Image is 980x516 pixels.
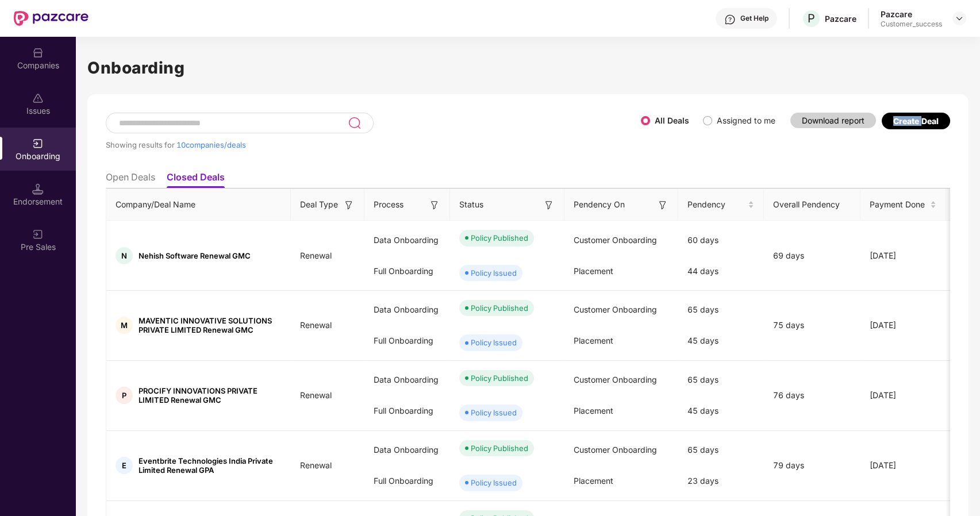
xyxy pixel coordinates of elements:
button: Download report [790,113,876,128]
div: 44 days [678,256,764,287]
div: Pazcare [825,13,856,24]
div: Customer_success [881,20,942,29]
div: E [116,457,133,474]
div: Showing results for [106,140,641,149]
div: Policy Issued [471,407,517,418]
div: Full Onboarding [364,325,450,356]
th: Overall Pendency [764,189,860,221]
div: Full Onboarding [364,465,450,496]
span: MAVENTIC INNOVATIVE SOLUTIONS PRIVATE LIMITED Renewal GMC [139,316,282,334]
div: Policy Published [471,302,528,314]
li: Open Deals [106,171,155,188]
span: Deal Type [300,198,338,211]
span: P [808,11,815,25]
div: Policy Issued [471,267,517,279]
img: svg+xml;base64,PHN2ZyB3aWR0aD0iMTYiIGhlaWdodD0iMTYiIHZpZXdCb3g9IjAgMCAxNiAxNiIgZmlsbD0ibm9uZSIgeG... [657,199,668,211]
div: Data Onboarding [364,225,450,256]
span: Renewal [291,460,341,470]
th: Pendency [678,189,764,221]
span: Placement [574,336,613,345]
div: 65 days [678,294,764,325]
div: 45 days [678,395,764,426]
label: All Deals [655,115,689,125]
div: Get Help [740,14,768,23]
img: svg+xml;base64,PHN2ZyBpZD0iSXNzdWVzX2Rpc2FibGVkIiB4bWxucz0iaHR0cDovL3d3dy53My5vcmcvMjAwMC9zdmciIH... [32,93,44,104]
span: Pendency [687,198,745,211]
div: Full Onboarding [364,395,450,426]
span: Placement [574,266,613,276]
div: Data Onboarding [364,434,450,465]
div: 79 days [764,459,860,472]
th: Company/Deal Name [106,189,291,221]
img: svg+xml;base64,PHN2ZyB3aWR0aD0iMjAiIGhlaWdodD0iMjAiIHZpZXdCb3g9IjAgMCAyMCAyMCIgZmlsbD0ibm9uZSIgeG... [32,138,44,149]
span: Eventbrite Technologies India Private Limited Renewal GPA [139,456,282,475]
div: 69 days [764,249,860,262]
h1: Onboarding [87,55,969,80]
span: Process [374,198,403,211]
img: svg+xml;base64,PHN2ZyB3aWR0aD0iMTYiIGhlaWdodD0iMTYiIHZpZXdCb3g9IjAgMCAxNiAxNiIgZmlsbD0ibm9uZSIgeG... [429,199,440,211]
div: [DATE] [860,319,946,332]
label: Assigned to me [717,115,775,125]
th: Payment Done [860,189,946,221]
div: Full Onboarding [364,256,450,287]
span: Renewal [291,320,341,330]
div: N [116,247,133,264]
span: Customer Onboarding [574,445,657,455]
div: 45 days [678,325,764,356]
span: Renewal [291,251,341,260]
div: Policy Issued [471,477,517,488]
span: Customer Onboarding [574,375,657,384]
img: svg+xml;base64,PHN2ZyBpZD0iRHJvcGRvd24tMzJ4MzIiIHhtbG5zPSJodHRwOi8vd3d3LnczLm9yZy8yMDAwL3N2ZyIgd2... [955,14,964,23]
span: Customer Onboarding [574,235,657,245]
img: svg+xml;base64,PHN2ZyB3aWR0aD0iMjQiIGhlaWdodD0iMjUiIHZpZXdCb3g9IjAgMCAyNCAyNSIgZmlsbD0ibm9uZSIgeG... [348,116,361,130]
li: Closed Deals [167,171,225,188]
div: Data Onboarding [364,294,450,325]
div: [DATE] [860,249,946,262]
div: M [116,317,133,334]
div: 65 days [678,364,764,395]
span: Customer Onboarding [574,305,657,314]
img: svg+xml;base64,PHN2ZyB3aWR0aD0iMTQuNSIgaGVpZ2h0PSIxNC41IiB2aWV3Qm94PSIwIDAgMTYgMTYiIGZpbGw9Im5vbm... [32,183,44,195]
span: Payment Done [870,198,928,211]
img: svg+xml;base64,PHN2ZyB3aWR0aD0iMTYiIGhlaWdodD0iMTYiIHZpZXdCb3g9IjAgMCAxNiAxNiIgZmlsbD0ibm9uZSIgeG... [343,199,355,211]
img: svg+xml;base64,PHN2ZyB3aWR0aD0iMjAiIGhlaWdodD0iMjAiIHZpZXdCb3g9IjAgMCAyMCAyMCIgZmlsbD0ibm9uZSIgeG... [32,229,44,240]
div: Policy Published [471,442,528,454]
div: Pazcare [881,9,942,20]
div: Policy Published [471,372,528,384]
div: Create Deal [893,116,939,126]
span: Status [459,198,483,211]
img: svg+xml;base64,PHN2ZyB3aWR0aD0iMTYiIGhlaWdodD0iMTYiIHZpZXdCb3g9IjAgMCAxNiAxNiIgZmlsbD0ibm9uZSIgeG... [543,199,555,211]
div: 65 days [678,434,764,465]
div: Policy Published [471,232,528,244]
span: Pendency On [574,198,625,211]
img: New Pazcare Logo [14,11,89,26]
span: Placement [574,406,613,415]
div: 23 days [678,465,764,496]
div: [DATE] [860,459,946,472]
span: Nehish Software Renewal GMC [139,251,251,260]
div: [DATE] [860,389,946,402]
div: Data Onboarding [364,364,450,395]
div: 75 days [764,319,860,332]
div: P [116,387,133,404]
span: PROCIFY INNOVATIONS PRIVATE LIMITED Renewal GMC [139,386,282,405]
div: Policy Issued [471,337,517,348]
div: 76 days [764,389,860,402]
span: Renewal [291,390,341,400]
span: 10 companies/deals [176,140,246,149]
div: 60 days [678,225,764,256]
img: svg+xml;base64,PHN2ZyBpZD0iQ29tcGFuaWVzIiB4bWxucz0iaHR0cDovL3d3dy53My5vcmcvMjAwMC9zdmciIHdpZHRoPS... [32,47,44,59]
img: svg+xml;base64,PHN2ZyBpZD0iSGVscC0zMngzMiIgeG1sbnM9Imh0dHA6Ly93d3cudzMub3JnLzIwMDAvc3ZnIiB3aWR0aD... [724,14,736,25]
span: Placement [574,476,613,486]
